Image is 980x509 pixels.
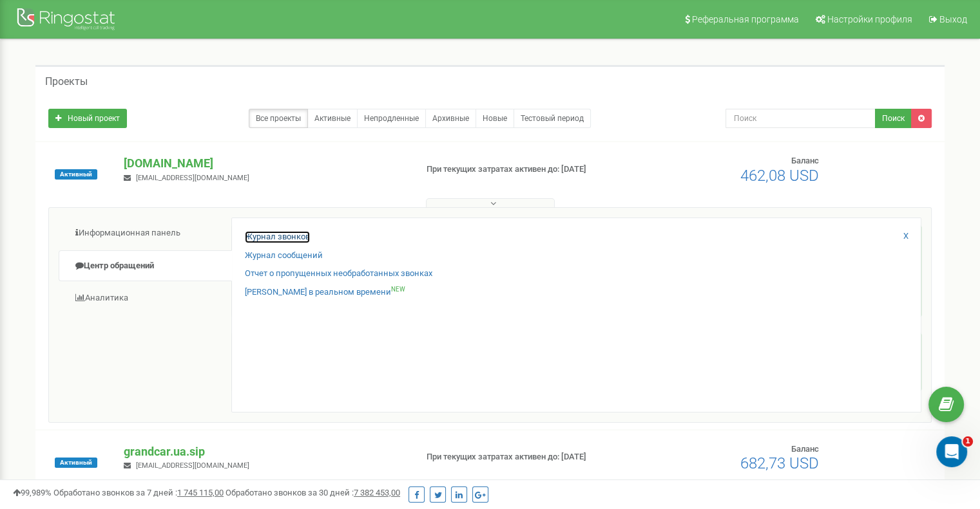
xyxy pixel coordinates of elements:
[249,109,308,128] a: Все проекты
[476,109,514,128] a: Новые
[245,286,405,299] a: [PERSON_NAME] в реальном времениNEW
[354,488,400,497] u: 7 382 453,00
[936,436,967,467] iframe: Intercom live chat
[514,109,591,128] a: Тестовый период
[136,461,249,470] span: [EMAIL_ADDRESS][DOMAIN_NAME]
[391,286,405,293] sup: NEW
[245,231,310,243] a: Журнал звонков
[357,109,426,128] a: Непродленные
[245,268,432,280] a: Отчет о пропущенных необработанных звонках
[827,14,912,24] span: Настройки профиля
[963,436,973,447] span: 1
[55,169,97,180] span: Активный
[136,174,249,182] span: [EMAIL_ADDRESS][DOMAIN_NAME]
[13,488,52,497] span: 99,989%
[427,451,633,463] p: При текущих затратах активен до: [DATE]
[903,230,908,243] a: X
[55,458,97,468] span: Активный
[939,14,967,24] span: Выход
[45,76,88,88] h5: Проекты
[427,163,633,176] p: При текущих затратах активен до: [DATE]
[307,109,358,128] a: Активные
[791,444,819,454] span: Баланс
[245,250,323,262] a: Журнал сообщений
[59,282,232,314] a: Аналитика
[124,443,405,460] p: grandcar.ua.sip
[740,454,819,472] span: 682,73 USD
[226,488,400,497] span: Обработано звонков за 30 дней :
[791,156,819,165] span: Баланс
[425,109,476,128] a: Архивные
[124,155,405,172] p: [DOMAIN_NAME]
[48,109,127,128] a: Новый проект
[875,109,912,128] button: Поиск
[725,109,876,128] input: Поиск
[53,488,224,497] span: Обработано звонков за 7 дней :
[692,14,799,24] span: Реферальная программа
[177,488,224,497] u: 1 745 115,00
[740,167,819,185] span: 462,08 USD
[59,217,232,249] a: Информационная панель
[59,250,232,282] a: Центр обращений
